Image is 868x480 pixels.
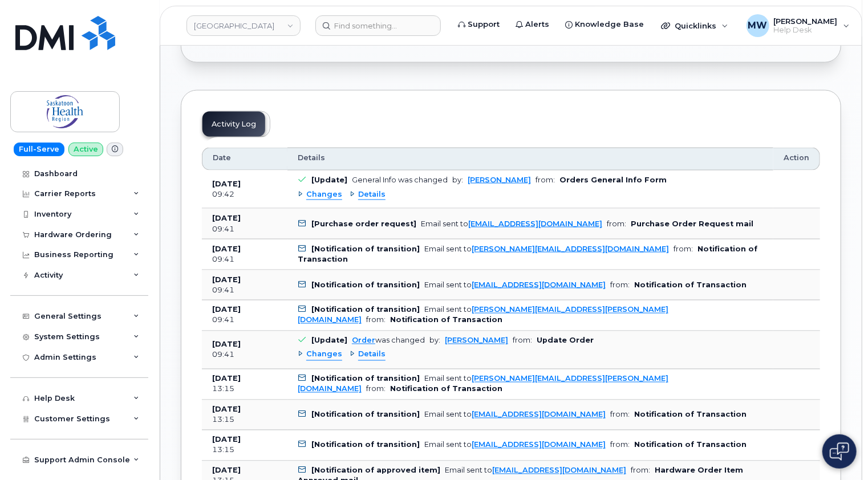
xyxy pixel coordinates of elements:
[212,275,241,284] b: [DATE]
[315,15,441,36] input: Find something...
[311,375,420,383] b: [Notification of transition]
[634,410,747,419] b: Notification of Transaction
[311,410,420,419] b: [Notification of transition]
[445,466,626,475] div: Email sent to
[212,224,277,234] div: 09:41
[311,466,440,475] b: [Notification of approved item]
[653,14,736,37] div: Quicklinks
[748,19,768,32] span: MW
[774,17,838,26] span: [PERSON_NAME]
[311,336,347,345] b: [Update]
[212,405,241,414] b: [DATE]
[212,340,241,349] b: [DATE]
[424,441,606,449] div: Email sent to
[607,219,626,228] span: from:
[424,280,606,289] div: Email sent to
[298,306,668,324] a: [PERSON_NAME][EMAIL_ADDRESS][PERSON_NAME][DOMAIN_NAME]
[468,219,602,228] a: [EMAIL_ADDRESS][DOMAIN_NAME]
[352,176,448,184] div: General Info was changed
[557,13,652,36] a: Knowledge Base
[424,410,606,419] div: Email sent to
[492,466,626,475] a: [EMAIL_ADDRESS][DOMAIN_NAME]
[212,285,277,295] div: 09:41
[830,442,849,461] img: Open chat
[358,349,386,360] span: Details
[610,410,630,419] span: from:
[212,415,277,425] div: 13:15
[311,441,420,449] b: [Notification of transition]
[212,214,241,222] b: [DATE]
[213,153,231,163] span: Date
[631,219,753,228] b: Purchase Order Request mail
[445,336,508,345] a: [PERSON_NAME]
[634,280,747,289] b: Notification of Transaction
[525,19,549,30] span: Alerts
[212,384,277,394] div: 13:15
[358,189,386,200] span: Details
[421,219,602,228] div: Email sent to
[513,336,532,345] span: from:
[298,375,668,393] a: [PERSON_NAME][EMAIL_ADDRESS][PERSON_NAME][DOMAIN_NAME]
[212,350,277,360] div: 09:41
[610,441,630,449] span: from:
[298,306,668,324] div: Email sent to
[306,349,342,360] span: Changes
[212,436,241,444] b: [DATE]
[739,14,858,37] div: Matthew Walshe
[212,306,241,314] b: [DATE]
[575,19,644,30] span: Knowledge Base
[559,176,667,184] b: Orders General Info Form
[186,15,301,36] a: Saskatoon Health Region
[468,19,500,30] span: Support
[390,385,502,393] b: Notification of Transaction
[508,13,557,36] a: Alerts
[212,245,241,253] b: [DATE]
[452,176,463,184] span: by:
[352,336,425,345] div: was changed
[631,466,650,475] span: from:
[212,466,241,475] b: [DATE]
[472,410,606,419] a: [EMAIL_ADDRESS][DOMAIN_NAME]
[390,316,502,324] b: Notification of Transaction
[773,148,820,170] th: Action
[366,316,386,324] span: from:
[212,315,277,326] div: 09:41
[468,176,531,184] a: [PERSON_NAME]
[610,280,630,289] span: from:
[536,176,555,184] span: from:
[311,176,347,184] b: [Update]
[675,21,716,30] span: Quicklinks
[472,245,669,253] a: [PERSON_NAME][EMAIL_ADDRESS][DOMAIN_NAME]
[306,189,342,200] span: Changes
[212,445,277,455] div: 13:15
[424,245,669,253] div: Email sent to
[472,280,606,289] a: [EMAIL_ADDRESS][DOMAIN_NAME]
[212,254,277,265] div: 09:41
[674,245,693,253] span: from:
[298,375,668,393] div: Email sent to
[298,153,325,163] span: Details
[472,441,606,449] a: [EMAIL_ADDRESS][DOMAIN_NAME]
[537,336,594,345] b: Update Order
[352,336,375,345] a: Order
[311,280,420,289] b: [Notification of transition]
[212,189,277,200] div: 09:42
[311,245,420,253] b: [Notification of transition]
[311,219,416,228] b: [Purchase order request]
[212,375,241,383] b: [DATE]
[774,26,838,35] span: Help Desk
[450,13,508,36] a: Support
[429,336,440,345] span: by:
[366,385,386,393] span: from:
[212,180,241,188] b: [DATE]
[634,441,747,449] b: Notification of Transaction
[311,306,420,314] b: [Notification of transition]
